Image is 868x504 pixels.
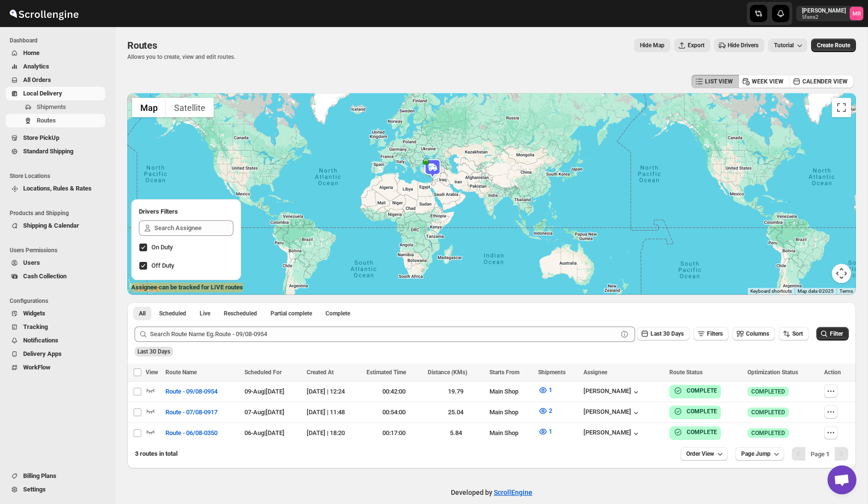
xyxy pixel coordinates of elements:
button: Page Jump [735,447,784,461]
div: 00:17:00 [366,428,422,438]
button: 2 [532,403,558,419]
button: Route - 07/08-0917 [160,405,223,420]
span: Page Jump [741,450,771,458]
div: 00:42:00 [366,387,422,396]
span: Starts From [489,369,519,376]
p: 5faea2 [802,14,846,20]
span: Route - 06/08-0350 [165,428,217,438]
span: 1 [549,386,552,394]
span: Billing Plans [23,472,56,479]
b: COMPLETE [687,387,717,394]
button: Cash Collection [6,270,105,283]
button: Analytics [6,60,105,73]
span: Products and Shipping [10,209,109,217]
span: Page [811,450,829,458]
span: Optimization Status [747,369,798,376]
span: Route Status [669,369,703,376]
button: 1 [532,424,558,439]
span: Create Route [817,41,850,49]
span: COMPLETED [751,429,785,437]
span: Off Duty [151,262,174,269]
button: Filters [693,327,729,341]
span: Standard Shipping [23,148,73,155]
span: Routes [37,117,56,124]
span: View [146,369,158,376]
span: CALENDER VIEW [802,78,848,85]
span: Estimated Time [366,369,406,376]
button: Route - 06/08-0350 [160,425,223,441]
div: [PERSON_NAME] [583,429,641,438]
span: Map data ©2025 [798,288,834,294]
button: Export [674,39,710,52]
span: Rescheduled [224,310,257,317]
span: Distance (KMs) [428,369,467,376]
span: Last 30 Days [137,348,170,355]
button: Notifications [6,334,105,347]
span: 1 [549,428,552,435]
span: Moussa Rifai [850,7,863,20]
span: Tutorial [774,42,794,49]
span: Locations, Rules & Rates [23,185,92,192]
span: Export [688,41,705,49]
span: Filter [830,330,843,337]
p: Developed by [451,488,532,497]
span: Created At [307,369,334,376]
a: ScrollEngine [494,489,532,496]
span: Settings [23,486,46,493]
a: Open chat [827,465,856,494]
div: 25.04 [428,408,484,417]
button: Tutorial [768,39,807,52]
span: Home [23,49,40,56]
b: COMPLETE [687,408,717,415]
span: Tracking [23,323,48,330]
button: WEEK VIEW [738,75,789,88]
button: Delivery Apps [6,347,105,361]
span: 09-Aug | [DATE] [244,388,285,395]
span: WEEK VIEW [752,78,784,85]
span: Dashboard [10,37,109,44]
span: LIST VIEW [705,78,733,85]
input: Search Assignee [154,220,233,236]
button: WorkFlow [6,361,105,374]
span: Assignee [583,369,607,376]
img: ScrollEngine [8,1,80,26]
span: Route Name [165,369,197,376]
div: 19.79 [428,387,484,396]
button: [PERSON_NAME] [583,408,641,418]
span: COMPLETED [751,409,785,416]
div: Main Shop [489,387,532,396]
span: WorkFlow [23,364,51,371]
h2: Drivers Filters [139,207,233,217]
span: Filters [707,330,723,337]
button: Order View [680,447,728,461]
button: Show satellite imagery [166,98,214,117]
span: Notifications [23,337,58,344]
button: Sort [779,327,809,341]
span: All Orders [23,76,51,83]
span: Scheduled [159,310,186,317]
button: Locations, Rules & Rates [6,182,105,195]
button: All routes [133,307,151,320]
button: COMPLETE [673,427,717,437]
button: Settings [6,483,105,496]
button: Create Route [811,39,856,52]
span: Hide Map [640,41,665,49]
span: Shipments [538,369,566,376]
span: On Duty [151,244,173,251]
button: Hide Drivers [714,39,764,52]
button: Shipments [6,100,105,114]
img: Google [130,282,162,295]
span: Live [200,310,210,317]
div: [DATE] | 11:48 [307,408,361,417]
span: Delivery Apps [23,350,62,357]
span: 3 routes in total [135,450,177,457]
p: Allows you to create, view and edit routes. [127,53,235,61]
span: Route - 07/08-0917 [165,408,217,417]
button: LIST VIEW [692,75,739,88]
div: [DATE] | 12:24 [307,387,361,396]
span: Routes [127,40,157,51]
p: [PERSON_NAME] [802,7,846,14]
a: Open this area in Google Maps (opens a new window) [130,282,162,295]
button: Shipping & Calendar [6,219,105,232]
